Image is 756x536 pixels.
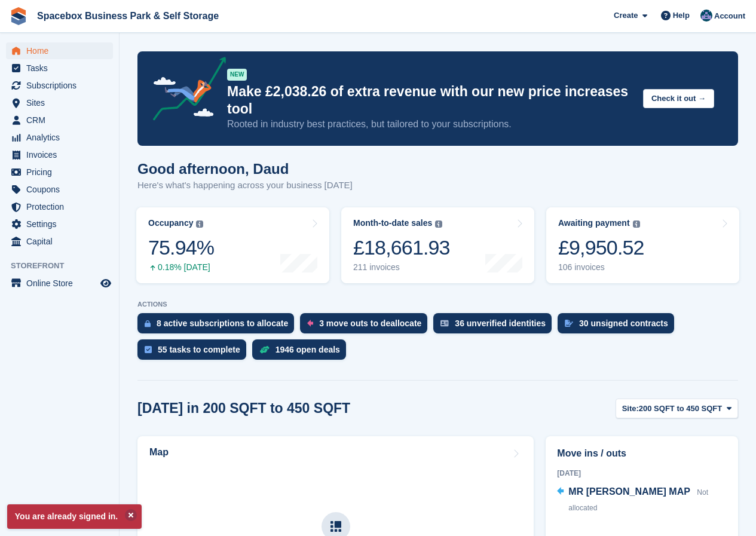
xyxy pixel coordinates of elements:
div: 36 unverified identities [455,318,546,328]
p: Make £2,038.26 of extra revenue with our new price increases tool [227,83,633,118]
a: 36 unverified identities [433,313,558,339]
div: NEW [227,69,247,81]
span: Coupons [26,181,98,198]
span: Analytics [26,129,98,146]
a: menu [6,216,113,232]
a: Occupancy 75.94% 0.18% [DATE] [136,207,329,283]
p: You are already signed in. [7,504,142,529]
h2: Move ins / outs [557,446,727,461]
div: 8 active subscriptions to allocate [157,318,288,328]
div: 0.18% [DATE] [148,262,214,272]
img: task-75834270c22a3079a89374b754ae025e5fb1db73e45f91037f5363f120a921f8.svg [145,346,152,353]
h1: Good afternoon, Daud [137,161,353,177]
img: verify_identity-adf6edd0f0f0b5bbfe63781bf79b02c33cf7c696d77639b501bdc392416b5a36.svg [440,320,449,327]
p: Here's what's happening across your business [DATE] [137,179,353,192]
a: Spacebox Business Park & Self Storage [32,6,224,26]
img: icon-info-grey-7440780725fd019a000dd9b08b2336e03edf1995a4989e88bcd33f0948082b44.svg [633,220,640,228]
span: Help [673,10,690,22]
button: Site: 200 SQFT to 450 SQFT [616,399,738,418]
img: deal-1b604bf984904fb50ccaf53a9ad4b4a5d6e5aea283cecdc64d6e3604feb123c2.svg [259,345,270,354]
a: menu [6,198,113,215]
img: move_outs_to_deallocate_icon-f764333ba52eb49d3ac5e1228854f67142a1ed5810a6f6cc68b1a99e826820c5.svg [307,320,313,327]
a: menu [6,275,113,292]
a: menu [6,181,113,198]
span: Pricing [26,164,98,180]
h2: Map [149,447,169,458]
span: Settings [26,216,98,232]
span: Not allocated [568,488,708,512]
div: Awaiting payment [558,218,630,228]
span: Online Store [26,275,98,292]
div: 3 move outs to deallocate [319,318,421,328]
span: Sites [26,94,98,111]
a: menu [6,233,113,250]
img: active_subscription_to_allocate_icon-d502201f5373d7db506a760aba3b589e785aa758c864c3986d89f69b8ff3... [145,320,151,327]
div: 106 invoices [558,262,644,272]
img: price-adjustments-announcement-icon-8257ccfd72463d97f412b2fc003d46551f7dbcb40ab6d574587a9cd5c0d94... [143,57,227,125]
a: menu [6,60,113,76]
p: ACTIONS [137,301,738,308]
a: 3 move outs to deallocate [300,313,433,339]
a: 55 tasks to complete [137,339,252,366]
img: Daud [700,10,712,22]
div: Occupancy [148,218,193,228]
a: 30 unsigned contracts [558,313,680,339]
span: Create [614,10,638,22]
a: menu [6,42,113,59]
div: Month-to-date sales [353,218,432,228]
span: Invoices [26,146,98,163]
a: Awaiting payment £9,950.52 106 invoices [546,207,739,283]
span: Site: [622,403,639,415]
p: Rooted in industry best practices, but tailored to your subscriptions. [227,118,633,131]
h2: [DATE] in 200 SQFT to 450 SQFT [137,400,350,416]
a: Preview store [99,276,113,290]
span: Home [26,42,98,59]
div: 55 tasks to complete [158,345,240,354]
button: Check it out → [643,89,714,109]
div: £9,950.52 [558,235,644,260]
span: MR [PERSON_NAME] MAP [568,486,690,497]
span: Storefront [11,260,119,272]
div: 1946 open deals [276,345,340,354]
a: Month-to-date sales £18,661.93 211 invoices [341,207,534,283]
a: 1946 open deals [252,339,352,366]
img: contract_signature_icon-13c848040528278c33f63329250d36e43548de30e8caae1d1a13099fd9432cc5.svg [565,320,573,327]
img: stora-icon-8386f47178a22dfd0bd8f6a31ec36ba5ce8667c1dd55bd0f319d3a0aa187defe.svg [10,7,27,25]
span: Account [714,10,745,22]
img: icon-info-grey-7440780725fd019a000dd9b08b2336e03edf1995a4989e88bcd33f0948082b44.svg [196,220,203,228]
a: menu [6,146,113,163]
span: CRM [26,112,98,128]
a: menu [6,164,113,180]
div: 75.94% [148,235,214,260]
a: menu [6,94,113,111]
span: Protection [26,198,98,215]
a: menu [6,77,113,94]
div: [DATE] [557,468,727,479]
div: £18,661.93 [353,235,450,260]
img: icon-info-grey-7440780725fd019a000dd9b08b2336e03edf1995a4989e88bcd33f0948082b44.svg [435,220,442,228]
span: Tasks [26,60,98,76]
span: Capital [26,233,98,250]
span: 200 SQFT to 450 SQFT [639,403,722,415]
span: Subscriptions [26,77,98,94]
a: MR [PERSON_NAME] MAP Not allocated [557,485,727,516]
a: 8 active subscriptions to allocate [137,313,300,339]
div: 30 unsigned contracts [579,318,668,328]
a: menu [6,112,113,128]
img: map-icn-33ee37083ee616e46c38cad1a60f524a97daa1e2b2c8c0bc3eb3415660979fc1.svg [330,521,341,532]
a: menu [6,129,113,146]
div: 211 invoices [353,262,450,272]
